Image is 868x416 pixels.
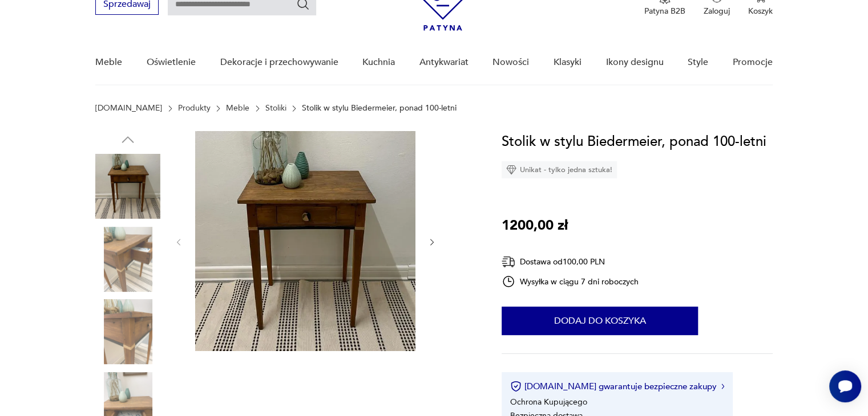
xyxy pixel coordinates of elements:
a: Meble [226,104,249,113]
a: [DOMAIN_NAME] [95,104,162,113]
div: Unikat - tylko jedna sztuka! [502,161,617,178]
img: Zdjęcie produktu Stolik w stylu Biedermeier, ponad 100-letni [195,131,415,351]
a: Dekoracje i przechowywanie [220,40,338,84]
img: Ikona strzałki w prawo [721,384,725,389]
img: Zdjęcie produktu Stolik w stylu Biedermeier, ponad 100-letni [95,299,160,364]
div: Dostawa od 100,00 PLN [502,255,639,269]
img: Ikona certyfikatu [510,381,522,392]
a: Oświetlenie [147,40,196,84]
a: Stoliki [265,104,286,113]
a: Nowości [492,40,529,84]
a: Style [688,40,708,84]
a: Produkty [178,104,211,113]
img: Ikona diamentu [506,165,516,175]
p: Stolik w stylu Biedermeier, ponad 100-letni [302,104,457,113]
a: Klasyki [554,40,582,84]
h1: Stolik w stylu Biedermeier, ponad 100-letni [502,131,766,153]
img: Zdjęcie produktu Stolik w stylu Biedermeier, ponad 100-letni [95,154,160,219]
div: Wysyłka w ciągu 7 dni roboczych [502,275,639,288]
a: Promocje [733,40,773,84]
img: Ikona dostawy [502,255,515,269]
button: Dodaj do koszyka [502,307,698,335]
a: Kuchnia [362,40,395,84]
a: Antykwariat [419,40,469,84]
p: Patyna B2B [644,6,685,17]
img: Zdjęcie produktu Stolik w stylu Biedermeier, ponad 100-letni [95,227,160,292]
a: Meble [95,40,122,84]
iframe: Smartsupp widget button [829,370,861,402]
p: 1200,00 zł [502,215,568,236]
p: Zaloguj [704,6,730,17]
button: [DOMAIN_NAME] gwarantuje bezpieczne zakupy [510,381,724,392]
a: Sprzedawaj [95,1,159,9]
p: Koszyk [748,6,773,17]
li: Ochrona Kupującego [510,397,587,407]
a: Ikony designu [605,40,663,84]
